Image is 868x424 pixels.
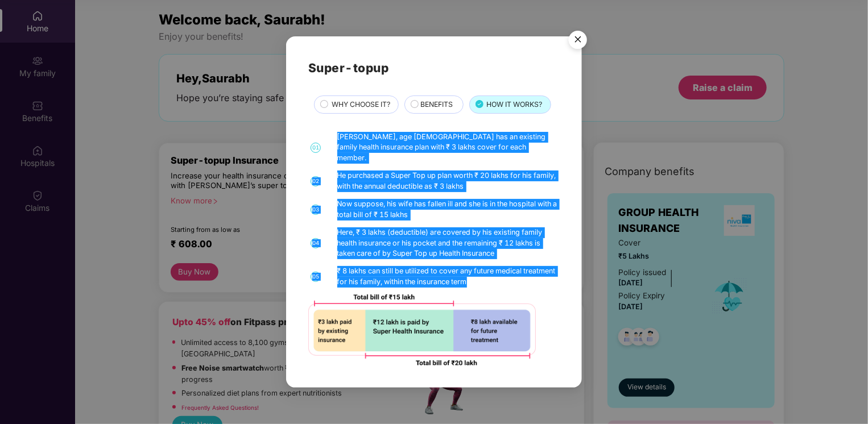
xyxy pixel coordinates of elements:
h2: Super-topup [308,59,560,77]
div: ₹ 8 lakhs can still be utilized to cover any future medical treatment for his family, within the ... [337,266,557,288]
span: 03 [311,205,321,215]
span: 01 [311,143,321,153]
div: Here, ₹ 3 lakhs (deductible) are covered by his existing family health insurance or his pocket an... [337,227,557,260]
button: Close [562,26,593,56]
span: 02 [311,176,321,186]
span: BENEFITS [420,99,453,110]
span: WHY CHOOSE IT? [332,99,390,110]
div: Now suppose, his wife has fallen ill and she is in the hospital with a total bill of ₹ 15 lakhs [337,199,557,221]
div: He purchased a Super Top up plan worth ₹ 20 lakhs for his family, with the annual deductible as ₹... [337,171,557,192]
span: 04 [311,238,321,248]
img: 92ad5f425632aafc39dd5e75337fe900.png [308,294,536,365]
span: 05 [311,272,321,282]
img: svg+xml;base64,PHN2ZyB4bWxucz0iaHR0cDovL3d3dy53My5vcmcvMjAwMC9zdmciIHdpZHRoPSI1NiIgaGVpZ2h0PSI1Ni... [562,26,594,57]
div: [PERSON_NAME], age [DEMOGRAPHIC_DATA] has an existing family health insurance plan with ₹ 3 lakhs... [337,132,557,164]
span: HOW IT WORKS? [487,99,543,110]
